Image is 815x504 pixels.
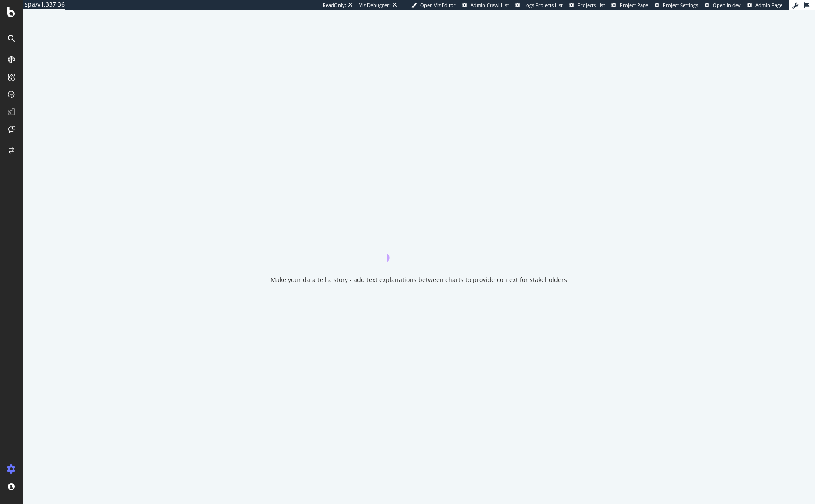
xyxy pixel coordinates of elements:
[420,2,456,8] span: Open Viz Editor
[471,2,509,8] span: Admin Crawl List
[713,2,741,8] span: Open in dev
[620,2,648,8] span: Project Page
[515,2,563,9] a: Logs Projects List
[655,2,698,9] a: Project Settings
[663,2,698,8] span: Project Settings
[359,2,391,9] div: Viz Debugger:
[271,276,567,284] div: Make your data tell a story - add text explanations between charts to provide context for stakeho...
[611,2,648,9] a: Project Page
[705,2,741,9] a: Open in dev
[462,2,509,9] a: Admin Crawl List
[387,230,450,262] div: animation
[578,2,605,8] span: Projects List
[569,2,605,9] a: Projects List
[755,2,782,8] span: Admin Page
[411,2,456,9] a: Open Viz Editor
[747,2,782,9] a: Admin Page
[323,2,346,9] div: ReadOnly:
[524,2,563,8] span: Logs Projects List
